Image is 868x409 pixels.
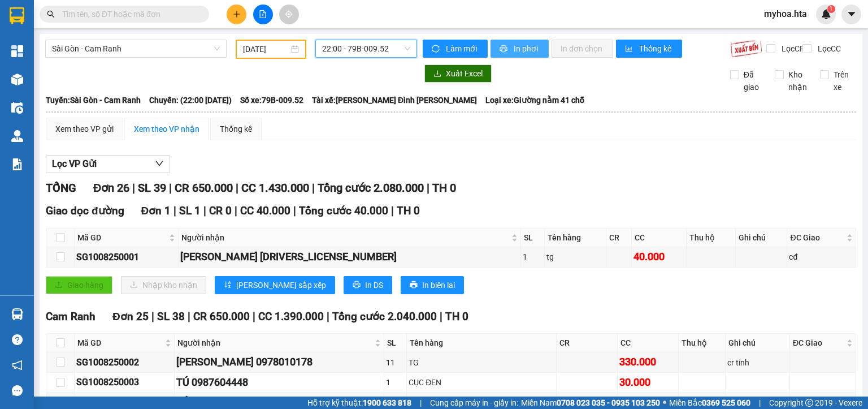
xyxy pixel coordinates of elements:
[77,231,167,244] span: Mã GD
[813,42,843,55] span: Lọc CC
[619,354,676,370] div: 330.000
[75,247,179,267] td: SG1008250001
[829,68,857,93] span: Trên xe
[233,10,241,18] span: plus
[235,204,237,217] span: |
[485,94,584,106] span: Loại xe: Giường nằm 41 chỗ
[76,355,172,369] div: SG1008250002
[427,181,429,195] span: |
[445,310,468,323] span: TH 0
[420,397,422,409] span: |
[253,310,255,323] span: |
[180,249,519,265] div: [PERSON_NAME] [DRIVERS_LICENSE_NUMBER]
[663,401,666,405] span: ⚪️
[75,352,175,372] td: SG1008250002
[52,157,97,171] span: Lọc VP Gửi
[409,376,554,389] div: CỤC ĐEN
[93,181,129,195] span: Đơn 26
[46,155,170,173] button: Lọc VP Gửi
[169,181,172,195] span: |
[141,204,171,217] span: Đơn 1
[409,356,554,369] div: TG
[606,229,632,247] th: CR
[318,181,424,195] span: Tổng cước 2.080.000
[175,181,233,195] span: CR 650.000
[12,334,23,345] span: question-circle
[521,229,545,247] th: SL
[155,159,164,168] span: down
[46,96,141,105] b: Tuyến: Sài Gòn - Cam Ranh
[279,5,299,24] button: aim
[47,10,55,18] span: search
[397,204,420,217] span: TH 0
[433,70,441,79] span: download
[179,204,201,217] span: SL 1
[173,204,176,217] span: |
[514,42,540,55] span: In phơi
[365,279,383,291] span: In DS
[546,251,604,263] div: tg
[236,181,238,195] span: |
[632,229,686,247] th: CC
[755,7,816,21] span: myhoa.hta
[293,204,296,217] span: |
[312,181,315,195] span: |
[777,42,806,55] span: Lọc CR
[12,385,23,396] span: message
[46,310,96,323] span: Cam Ranh
[432,181,456,195] span: TH 0
[176,354,382,370] div: [PERSON_NAME] 0978010178
[625,45,635,54] span: bar-chart
[327,310,329,323] span: |
[410,281,418,290] span: printer
[739,68,767,93] span: Đã giao
[736,229,788,247] th: Ghi chú
[422,279,455,291] span: In biên lai
[11,158,23,170] img: solution-icon
[521,397,660,409] span: Miền Nam
[138,181,166,195] span: SL 39
[386,356,405,369] div: 11
[633,249,684,265] div: 40.000
[726,334,790,352] th: Ghi chú
[259,10,267,18] span: file-add
[552,40,613,58] button: In đơn chọn
[432,45,441,54] span: sync
[132,181,135,195] span: |
[121,276,206,294] button: downloadNhập kho nhận
[307,397,411,409] span: Hỗ trợ kỹ thuật:
[384,334,407,352] th: SL
[188,310,190,323] span: |
[790,231,844,244] span: ĐC Giao
[11,308,23,320] img: warehouse-icon
[332,310,437,323] span: Tổng cước 2.040.000
[557,334,618,352] th: CR
[423,40,488,58] button: syncLàm mới
[759,397,761,409] span: |
[446,67,483,80] span: Xuất Excel
[157,310,185,323] span: SL 38
[322,40,411,57] span: 22:00 - 79B-009.52
[11,130,23,142] img: warehouse-icon
[557,398,660,407] strong: 0708 023 035 - 0935 103 250
[134,123,199,135] div: Xem theo VP nhận
[11,45,23,57] img: dashboard-icon
[299,204,388,217] span: Tổng cước 40.000
[639,42,673,55] span: Thống kê
[11,102,23,114] img: warehouse-icon
[523,251,542,263] div: 1
[679,334,726,352] th: Thu hộ
[151,310,154,323] span: |
[176,374,382,390] div: TÚ 0987604448
[687,229,736,247] th: Thu hộ
[243,43,288,55] input: 10/08/2025
[75,373,175,393] td: SG1008250003
[391,204,394,217] span: |
[424,64,492,83] button: downloadXuất Excel
[52,40,220,57] span: Sài Gòn - Cam Ranh
[407,334,557,352] th: Tên hàng
[500,45,509,54] span: printer
[215,276,335,294] button: sort-ascending[PERSON_NAME] sắp xếp
[224,281,232,290] span: sort-ascending
[285,10,293,18] span: aim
